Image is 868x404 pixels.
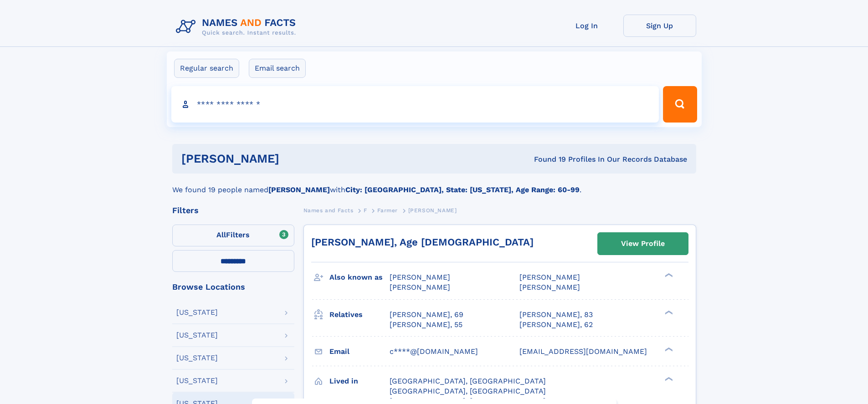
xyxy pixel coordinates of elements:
[598,233,688,255] a: View Profile
[519,310,593,320] a: [PERSON_NAME], 83
[364,205,367,216] a: F
[329,307,390,322] h3: Relatives
[172,174,696,195] div: We found 19 people named with .
[364,207,367,214] span: F
[621,233,665,254] div: View Profile
[663,272,673,278] div: ❯
[390,320,462,330] a: [PERSON_NAME], 55
[345,185,580,194] b: City: [GEOGRAPHIC_DATA], State: [US_STATE], Age Range: 60-99
[329,373,390,389] h3: Lived in
[176,377,218,384] div: [US_STATE]
[663,86,697,123] button: Search Button
[390,273,450,281] span: [PERSON_NAME]
[181,153,407,164] h1: [PERSON_NAME]
[176,309,218,316] div: [US_STATE]
[519,283,580,291] span: [PERSON_NAME]
[663,346,673,352] div: ❯
[176,332,218,339] div: [US_STATE]
[311,236,534,248] a: [PERSON_NAME], Age [DEMOGRAPHIC_DATA]
[390,387,546,395] span: [GEOGRAPHIC_DATA], [GEOGRAPHIC_DATA]
[390,283,450,291] span: [PERSON_NAME]
[329,270,390,285] h3: Also known as
[174,59,239,78] label: Regular search
[408,207,457,214] span: [PERSON_NAME]
[249,59,306,78] label: Email search
[172,283,294,291] div: Browse Locations
[172,206,294,215] div: Filters
[171,86,659,123] input: search input
[329,344,390,359] h3: Email
[519,320,593,330] a: [PERSON_NAME], 62
[519,347,647,356] span: [EMAIL_ADDRESS][DOMAIN_NAME]
[623,15,696,37] a: Sign Up
[176,354,218,362] div: [US_STATE]
[663,376,673,382] div: ❯
[172,15,303,39] img: Logo Names and Facts
[377,205,398,216] a: Farmer
[519,273,580,281] span: [PERSON_NAME]
[216,230,226,239] span: All
[377,207,398,214] span: Farmer
[550,15,623,37] a: Log In
[172,225,294,246] label: Filters
[303,205,354,216] a: Names and Facts
[663,309,673,315] div: ❯
[390,377,546,385] span: [GEOGRAPHIC_DATA], [GEOGRAPHIC_DATA]
[390,310,463,320] a: [PERSON_NAME], 69
[406,154,687,164] div: Found 19 Profiles In Our Records Database
[268,185,330,194] b: [PERSON_NAME]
